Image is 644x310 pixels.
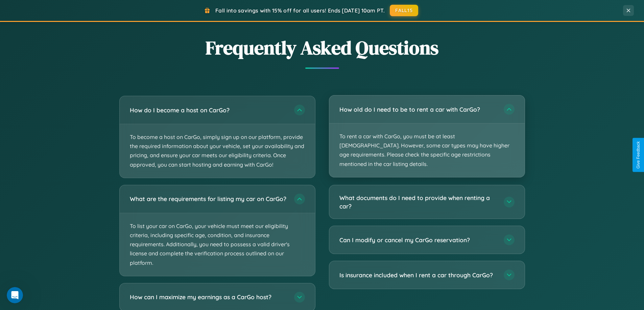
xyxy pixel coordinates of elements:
[120,213,315,276] p: To list your car on CarGo, your vehicle must meet our eligibility criteria, including specific ag...
[636,141,641,169] div: Give Feedback
[329,123,525,177] p: To rent a car with CarGo, you must be at least [DEMOGRAPHIC_DATA]. However, some car types may ha...
[339,271,497,279] h3: Is insurance included when I rent a car through CarGo?
[119,35,525,61] h2: Frequently Asked Questions
[339,194,497,210] h3: What documents do I need to provide when renting a car?
[339,236,497,244] h3: Can I modify or cancel my CarGo reservation?
[120,124,315,178] p: To become a host on CarGo, simply sign up on our platform, provide the required information about...
[339,105,497,114] h3: How old do I need to be to rent a car with CarGo?
[7,287,23,303] iframe: Intercom live chat
[130,293,287,301] h3: How can I maximize my earnings as a CarGo host?
[130,195,287,203] h3: What are the requirements for listing my car on CarGo?
[215,7,385,14] span: Fall into savings with 15% off for all users! Ends [DATE] 10am PT.
[130,106,287,114] h3: How do I become a host on CarGo?
[390,5,418,16] button: FALL15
